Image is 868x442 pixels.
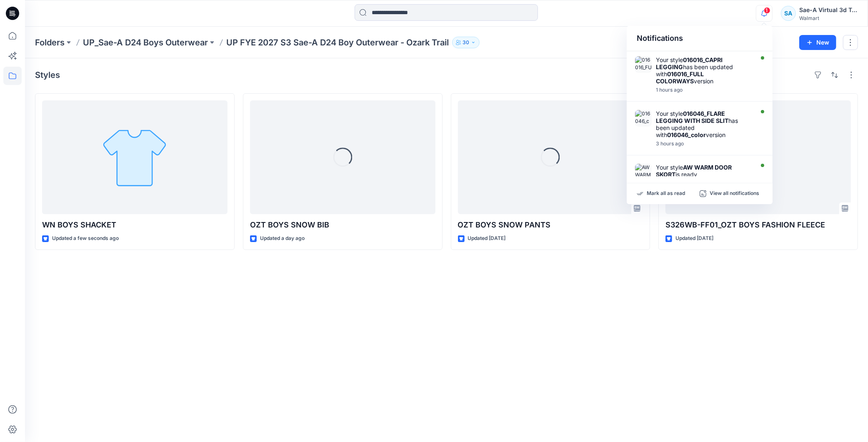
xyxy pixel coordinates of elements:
[656,56,723,70] strong: 016016_CAPRI LEGGING
[83,37,208,48] a: UP_Sae-A D24 Boys Outerwear
[656,164,732,178] strong: AW WARM DOOR SKORT
[656,164,752,178] div: Your style is ready
[665,219,851,231] p: S326WB-FF01_OZT BOYS FASHION FLEECE
[463,38,469,47] p: 30
[35,37,65,48] a: Folders
[458,219,643,231] p: OZT BOYS SNOW PANTS
[35,70,60,80] h4: Styles
[42,100,228,214] a: WN BOYS SHACKET
[250,219,435,231] p: OZT BOYS SNOW BIB
[635,164,652,180] img: AW WARM DOOR SKORT_SOFT SILVER
[656,141,752,147] div: Friday, September 19, 2025 02:38
[656,110,752,138] div: Your style has been updated with version
[635,110,652,127] img: 016046_color
[226,37,449,48] p: UP FYE 2027 S3 Sae-A D24 Boy Outerwear - Ozark Trail
[667,131,706,138] strong: 016046_color
[52,234,119,243] p: Updated a few seconds ago
[656,56,752,85] div: Your style has been updated with version
[452,37,480,48] button: 30
[799,35,836,50] button: New
[799,5,858,15] div: Sae-A Virtual 3d Team
[647,190,685,197] p: Mark all as read
[260,234,305,243] p: Updated a day ago
[764,7,770,14] span: 1
[656,110,728,124] strong: 016046_FLARE LEGGING WITH SIDE SLIT
[635,56,652,73] img: 016016_FULL COLORWAYS
[675,234,713,243] p: Updated [DATE]
[656,87,752,93] div: Friday, September 19, 2025 04:11
[781,6,796,21] div: SA
[627,26,773,51] div: Notifications
[799,15,858,21] div: Walmart
[468,234,506,243] p: Updated [DATE]
[710,190,759,197] p: View all notifications
[42,219,228,231] p: WN BOYS SHACKET
[656,70,704,85] strong: 016016_FULL COLORWAYS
